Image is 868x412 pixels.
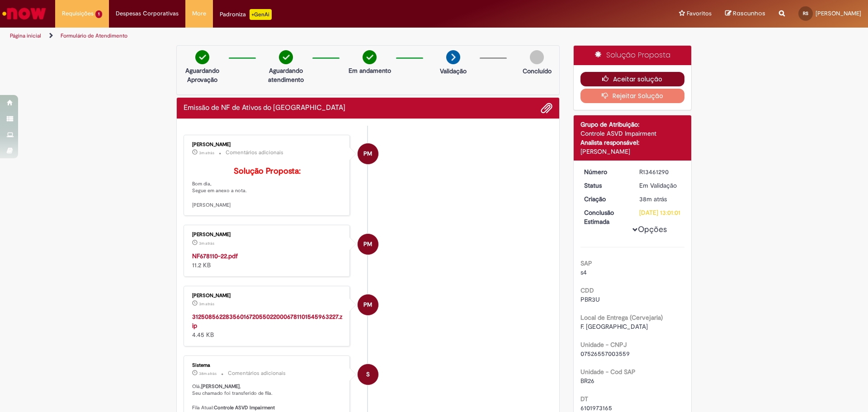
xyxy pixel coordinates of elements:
p: Concluído [523,66,552,76]
span: PM [363,294,372,316]
span: RS [803,10,808,16]
img: check-circle-green.png [363,50,377,64]
time: 29/08/2025 10:35:40 [199,301,214,307]
div: System [358,364,378,385]
span: 3m atrás [199,301,214,307]
a: Rascunhos [725,9,765,18]
span: 6101973165 [580,404,612,412]
span: 38m atrás [639,195,667,203]
div: Controle ASVD Impairment [580,129,685,138]
span: [PERSON_NAME] [816,9,861,17]
time: 29/08/2025 10:35:40 [199,241,214,246]
span: More [192,9,206,18]
img: check-circle-green.png [279,50,293,64]
img: arrow-next.png [446,50,460,64]
div: Paola Machado [358,143,378,164]
time: 29/08/2025 10:01:02 [199,371,217,376]
div: Solução Proposta [574,46,692,65]
a: 31250856228356016720550220006781101545963227.zip [192,313,342,330]
b: Unidade - CNPJ [580,341,627,349]
div: [PERSON_NAME] [192,293,343,298]
span: PBR3U [580,295,600,303]
p: Validação [440,66,467,76]
h2: Emissão de NF de Ativos do ASVD Histórico de tíquete [184,104,345,112]
span: 3m atrás [199,150,214,156]
div: Paola Machado [358,294,378,315]
span: Despesas Corporativas [116,9,179,18]
div: Sistema [192,363,343,368]
div: Padroniza [220,9,272,20]
span: 1 [95,10,102,18]
span: PM [363,233,372,255]
div: 11.2 KB [192,251,343,270]
b: [PERSON_NAME] [201,383,240,390]
div: 29/08/2025 10:00:59 [639,194,681,204]
span: 38m atrás [199,371,217,376]
a: NF678110-22.pdf [192,252,238,260]
b: DT [580,395,588,403]
button: Adicionar anexos [541,102,552,114]
div: R13461290 [639,167,681,176]
b: Unidade - Cod SAP [580,368,636,376]
small: Comentários adicionais [228,369,286,377]
div: [PERSON_NAME] [192,232,343,237]
img: ServiceNow [1,5,47,23]
span: Requisições [62,9,94,18]
p: +GenAi [250,9,272,20]
div: 4.45 KB [192,312,343,339]
div: Analista responsável: [580,138,685,147]
span: 07526557003559 [580,350,630,358]
p: Aguardando atendimento [264,66,308,84]
b: Solução Proposta: [234,166,301,176]
b: SAP [580,259,592,267]
p: Aguardando Aprovação [180,66,224,84]
span: S [366,364,370,385]
div: [PERSON_NAME] [192,142,343,147]
div: Em Validação [639,181,681,190]
b: Local de Entrega (Cervejaria) [580,313,663,322]
button: Rejeitar Solução [580,89,685,103]
dt: Status [577,181,633,190]
b: CDD [580,286,594,294]
div: Grupo de Atribuição: [580,120,685,129]
a: Página inicial [10,32,41,39]
dt: Conclusão Estimada [577,208,633,226]
img: img-circle-grey.png [530,50,544,64]
p: Bom dia, Segue em anexo a nota. [PERSON_NAME] [192,167,343,209]
span: PM [363,143,372,165]
dt: Número [577,167,633,176]
span: BR26 [580,377,594,385]
span: s4 [580,268,587,276]
time: 29/08/2025 10:35:51 [199,150,214,156]
div: [DATE] 13:01:01 [639,208,681,217]
span: Favoritos [687,9,712,18]
div: [PERSON_NAME] [580,147,685,156]
ul: Trilhas de página [7,28,572,44]
button: Aceitar solução [580,72,685,86]
small: Comentários adicionais [226,149,283,156]
span: 3m atrás [199,241,214,246]
span: Rascunhos [733,9,765,18]
b: Controle ASVD Impairment [214,404,275,411]
img: check-circle-green.png [195,50,209,64]
div: Paola Machado [358,234,378,255]
p: Em andamento [349,66,391,75]
dt: Criação [577,194,633,204]
a: Formulário de Atendimento [61,32,127,39]
span: F. [GEOGRAPHIC_DATA] [580,322,648,331]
